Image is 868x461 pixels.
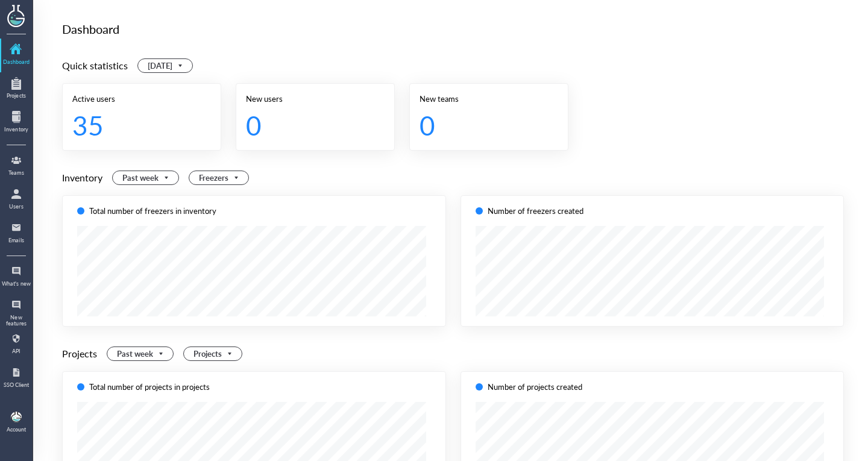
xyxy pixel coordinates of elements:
div: Account [7,427,26,433]
a: Dashboard [1,40,31,71]
a: Projects [1,74,31,105]
div: 35 [72,109,201,140]
a: Inventory [1,107,31,139]
img: b9474ba4-a536-45cc-a50d-c6e2543a7ac2.jpeg [11,412,22,422]
div: Inventory [1,127,31,133]
div: Total number of projects in projects [89,381,210,392]
div: 0 [246,109,375,140]
a: What's new [1,262,31,293]
div: Inventory [62,170,102,186]
span: Projects [193,347,234,360]
div: 0 [420,109,549,140]
a: Teams [1,151,31,182]
a: Users [1,184,31,216]
a: API [1,329,31,360]
div: Emails [1,237,31,243]
div: New users [246,93,385,104]
div: What's new [1,281,31,287]
div: Teams [1,170,31,176]
div: Users [1,204,31,210]
div: Total number of freezers in inventory [89,205,216,216]
div: Dashboard [1,59,31,65]
a: New features [1,295,31,327]
a: Emails [1,218,31,249]
div: Projects [62,346,97,362]
div: Number of projects created [488,381,582,392]
span: Today [148,59,185,72]
span: Past week [117,347,166,360]
div: Projects [1,93,31,99]
div: API [1,348,31,354]
span: Past week [122,171,171,184]
div: Number of freezers created [488,205,583,216]
img: genemod logo [2,1,31,29]
div: Active users [72,93,211,104]
div: SSO Client [1,382,31,388]
div: Quick statistics [62,58,128,74]
a: SSO Client [1,363,31,394]
span: Freezers [199,171,241,184]
div: New features [1,315,31,327]
div: Dashboard [62,19,844,39]
div: New teams [420,93,558,104]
